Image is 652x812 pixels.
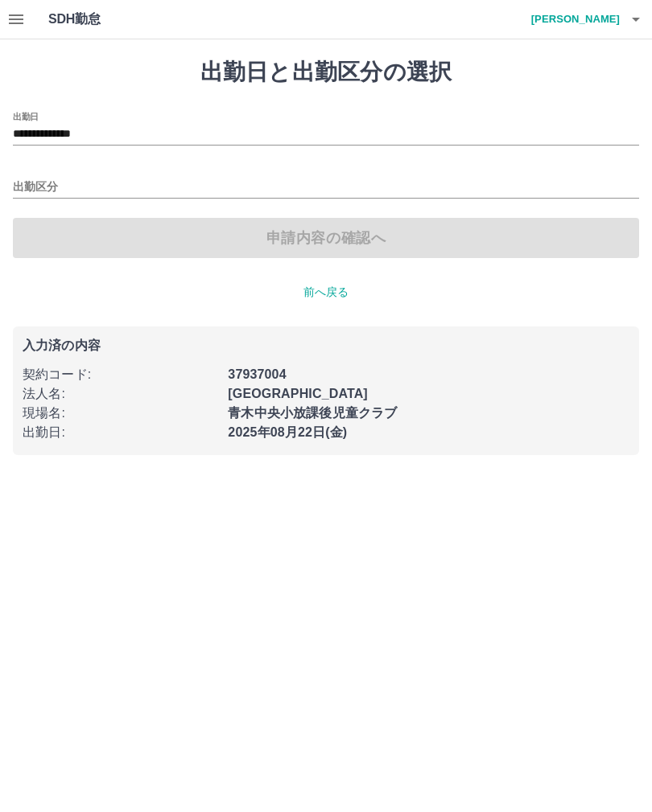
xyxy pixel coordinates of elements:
[23,339,629,352] p: 入力済の内容
[228,425,347,439] b: 2025年08月22日(金)
[23,365,218,384] p: 契約コード :
[228,387,368,400] b: [GEOGRAPHIC_DATA]
[228,367,286,381] b: 37937004
[13,59,639,86] h1: 出勤日と出勤区分の選択
[23,384,218,404] p: 法人名 :
[13,284,639,301] p: 前へ戻る
[23,423,218,442] p: 出勤日 :
[13,110,39,122] label: 出勤日
[228,406,397,420] b: 青木中央小放課後児童クラブ
[23,404,218,423] p: 現場名 :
